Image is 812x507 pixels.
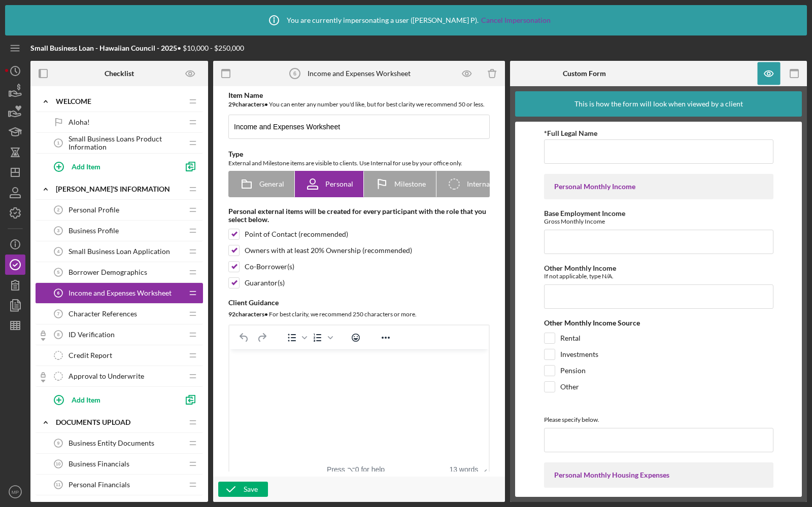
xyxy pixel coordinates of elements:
button: 13 words [449,465,478,474]
button: Add Item [46,156,178,176]
button: Save [218,482,268,497]
div: If not applicable, type N/A. [544,272,773,280]
div: Gross Monthly Income [544,218,773,225]
div: Personal external items will be created for every participant with the role that you select below. [228,207,490,224]
span: Personal [325,180,353,188]
span: Small Business Loan Application [69,247,170,256]
b: 29 character s • [228,100,268,108]
span: Business Profile [69,227,119,235]
button: Add Item [46,389,178,410]
a: Cancel Impersonation [481,16,551,24]
b: 92 character s • [228,310,268,318]
tspan: 7 [57,311,60,316]
span: Credit Report [69,351,112,359]
div: Other Monthly Income Source [544,319,773,327]
tspan: 6 [57,291,60,296]
div: You can enter any number you'd like, but for best clarity we recommend 50 or less. [228,99,490,110]
div: Bullet list [283,331,309,345]
div: Press the Up and Down arrow keys to resize the editor. [478,463,489,476]
div: Item Name [228,91,490,99]
tspan: 2 [57,207,60,212]
div: Press ⌥0 for help [315,465,397,474]
div: Point of Contact (recommended) [245,230,348,238]
tspan: 6 [293,70,296,77]
tspan: 11 [56,482,61,487]
span: Personal Profile [69,206,119,214]
label: Other Monthly Income [544,264,616,272]
span: Borrower Demographics [69,268,147,276]
span: Approval to Underwrite [69,372,144,380]
div: Personal Monthly Housing Expenses [554,471,763,479]
div: Guarantor(s) [245,279,285,287]
div: Numbered list [309,331,334,345]
span: Business Financials [69,460,129,468]
span: Income and Expenses Worksheet [69,289,172,297]
tspan: 3 [57,228,60,233]
label: Other [560,382,579,392]
span: Milestone [394,180,426,188]
tspan: 9 [57,441,60,446]
div: DOCUMENTS UPLOAD [56,418,183,426]
div: This is how the form will look when viewed by a client [574,91,743,117]
label: Base Employment Income [544,209,625,218]
span: Small Business Loans Product Information [69,135,183,151]
b: Checklist [105,69,134,78]
button: Reveal or hide additional toolbar items [377,331,394,345]
label: Rental [560,333,581,343]
span: ID Verification [69,331,115,339]
div: Please specify below. [544,416,773,423]
span: Business Entity Documents [69,439,154,447]
div: Client Guidance [228,299,490,307]
div: WELCOME [56,97,183,105]
div: Save [244,482,258,497]
iframe: Rich Text Area [229,349,489,463]
div: • $10,000 - $250,000 [30,44,244,52]
div: Co-Borrower(s) [245,263,294,271]
span: Internal [467,180,492,188]
div: External and Milestone items are visible to clients. Use Internal for use by your office only. [228,158,490,168]
div: You are currently impersonating a user ( [PERSON_NAME] P ). [261,8,551,33]
div: Income and Expenses Worksheet [308,69,411,78]
b: Small Business Loan - Hawaiian Council - 2025 [30,44,177,52]
div: Owners with at least 20% Ownership (recommended) [245,246,412,255]
div: Add Item [72,157,100,176]
span: General [259,180,284,188]
button: Redo [253,331,270,345]
b: Custom Form [563,69,606,78]
span: Personal Financials [69,481,130,489]
button: Emojis [347,331,364,345]
tspan: 10 [56,461,61,466]
text: MP [12,489,19,495]
button: Undo [235,331,253,345]
label: Investments [560,349,598,359]
div: Type [228,150,490,158]
label: *Full Legal Name [544,129,597,137]
span: Character References [69,310,137,318]
div: [PERSON_NAME]'S INFORMATION [56,185,183,193]
label: Pension [560,366,586,376]
tspan: 4 [57,249,60,254]
tspan: 1 [57,140,60,146]
div: Personal Monthly Income [554,183,763,191]
tspan: 5 [57,270,60,275]
span: Aloha! [69,118,90,126]
button: MP [5,482,25,502]
tspan: 8 [57,332,60,337]
div: For best clarity, we recommend 250 characters or more. [228,309,490,319]
div: Add Item [72,390,100,409]
button: Preview as [179,62,202,85]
